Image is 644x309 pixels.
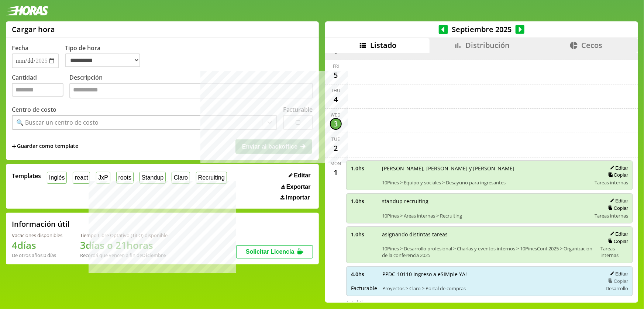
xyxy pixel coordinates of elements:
button: Editar [286,172,313,179]
label: Cantidad [12,73,69,100]
span: + [12,142,16,150]
span: Proyectos > Claro > Portal de compras [382,285,597,292]
span: Tareas internas [601,245,628,258]
span: Cecos [581,40,602,50]
button: Editar [608,231,628,237]
span: 10Pines > Desarrollo profesional > Charlas y eventos internos > 10PinesConf 2025 > Organizacion d... [382,245,596,258]
button: Standup [140,172,166,183]
span: Desarrollo [606,285,628,292]
div: 3 [330,118,342,130]
button: Copiar [606,205,628,211]
button: react [73,172,90,183]
button: Claro [172,172,190,183]
label: Centro de costo [12,105,56,114]
button: Copiar [606,172,628,178]
div: Recordá que vencen a fin de [80,252,168,258]
div: Mon [331,160,341,167]
div: De otros años: 0 días [12,252,62,258]
span: [PERSON_NAME], [PERSON_NAME] y [PERSON_NAME] [382,165,589,172]
button: Solicitar Licencia [236,245,313,258]
span: Exportar [286,184,311,190]
button: Inglés [47,172,67,183]
h2: Información útil [12,219,70,229]
div: scrollable content [325,53,638,302]
button: JxP [96,172,110,183]
h1: 4 días [12,239,62,252]
span: Tareas internas [595,179,628,186]
span: PPDC-10110 Ingreso a eSIMple YA! [382,271,597,278]
span: 1.0 hs [351,165,377,172]
span: Facturable [351,285,377,292]
button: roots [116,172,134,183]
button: Recruiting [196,172,227,183]
textarea: Descripción [69,83,313,98]
span: 1.0 hs [351,231,377,238]
span: Solicitar Licencia [246,249,295,255]
span: Tareas internas [595,212,628,219]
span: Editar [294,172,310,179]
img: logotipo [6,6,49,15]
label: Descripción [69,73,313,100]
span: 1.0 hs [351,198,377,205]
span: Septiembre 2025 [448,24,516,34]
span: Templates [12,172,41,180]
span: +Guardar como template [12,142,78,150]
span: 10Pines > Equipo y sociales > Desayuno para ingresantes [382,179,589,186]
input: Cantidad [12,83,63,97]
label: Tipo de hora [65,44,146,68]
div: 4 [330,94,342,105]
label: Facturable [283,105,313,114]
button: Editar [608,165,628,171]
span: 10Pines > Areas internas > Recruiting [382,212,589,219]
div: Vacaciones disponibles [12,232,62,239]
h1: Cargar hora [12,24,55,34]
button: Copiar [606,238,628,244]
div: Total 7 hs [346,299,633,306]
div: 2 [330,142,342,154]
div: 1 [330,167,342,178]
div: Fri [333,63,339,69]
label: Fecha [12,44,28,52]
div: Tue [332,136,340,142]
div: Thu [331,87,341,94]
div: 🔍 Buscar un centro de costo [16,118,99,126]
button: Copiar [606,278,628,284]
span: standup recruiting [382,198,589,205]
div: Wed [331,112,341,118]
span: 4.0 hs [351,271,377,278]
button: Editar [608,271,628,277]
b: Diciembre [142,252,166,258]
span: Importar [286,194,310,201]
h1: 3 días o 21 horas [80,239,168,252]
span: asignando distintas tareas [382,231,596,238]
div: Tiempo Libre Optativo (TiLO) disponible [80,232,168,239]
select: Tipo de hora [65,53,140,67]
span: Listado [370,40,396,50]
span: Distribución [465,40,510,50]
button: Exportar [279,183,313,191]
div: 5 [330,69,342,81]
button: Editar [608,198,628,204]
